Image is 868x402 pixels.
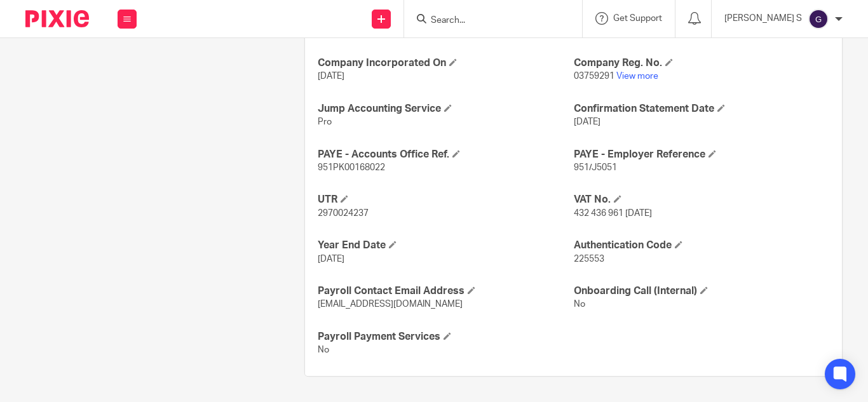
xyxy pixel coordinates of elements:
[318,102,573,116] h4: Jump Accounting Service
[318,148,573,161] h4: PAYE - Accounts Office Ref.
[574,255,604,264] span: 225553
[574,163,617,172] span: 951/J5051
[318,300,463,309] span: [EMAIL_ADDRESS][DOMAIN_NAME]
[318,285,573,298] h4: Payroll Contact Email Address
[318,255,344,264] span: [DATE]
[318,209,369,218] span: 2970024237
[318,193,573,206] h4: UTR
[808,9,829,29] img: svg%3E
[318,72,344,81] span: [DATE]
[318,117,332,126] span: Pro
[318,239,573,252] h4: Year End Date
[574,193,829,206] h4: VAT No.
[574,209,652,218] span: 432 436 961 [DATE]
[574,57,829,70] h4: Company Reg. No.
[613,14,662,23] span: Get Support
[25,10,89,27] img: Pixie
[574,117,600,126] span: [DATE]
[430,15,544,27] input: Search
[318,163,385,172] span: 951PK00168022
[318,345,329,354] span: No
[318,330,573,344] h4: Payroll Payment Services
[724,12,802,25] p: [PERSON_NAME] S
[616,72,658,81] a: View more
[574,300,585,309] span: No
[574,285,829,298] h4: Onboarding Call (Internal)
[574,72,614,81] span: 03759291
[574,239,829,252] h4: Authentication Code
[574,102,829,116] h4: Confirmation Statement Date
[574,148,829,161] h4: PAYE - Employer Reference
[318,57,573,70] h4: Company Incorporated On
